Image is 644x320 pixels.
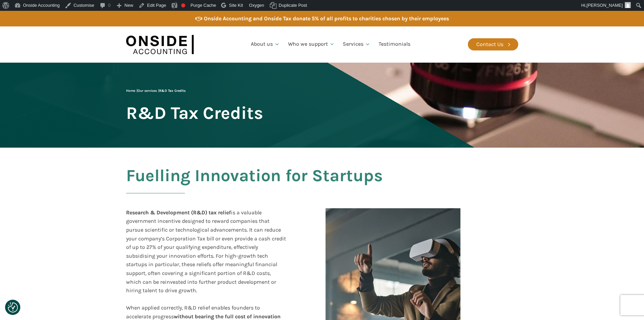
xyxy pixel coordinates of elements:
button: Consent Preferences [8,302,18,313]
span: | | [126,89,186,93]
a: Our services [138,89,157,93]
b: tax relief [209,209,231,216]
a: About us [247,33,284,56]
span: [PERSON_NAME] [587,3,623,8]
a: Testimonials [375,33,414,56]
div: Onside Accounting and Onside Tax donate 5% of all profits to charities chosen by their employees [204,14,449,23]
img: Revisit consent button [8,302,18,313]
h2: Fuelling Innovation for Startups [126,166,518,201]
div: Focus keyphrase not set [181,3,185,7]
span: R&D Tax Credits [126,104,263,122]
img: Onside Accounting [126,31,194,58]
div: Contact Us [476,40,503,49]
b: Research & Development (R&D) [126,209,207,216]
span: Site Kit [229,3,243,8]
span: R&D Tax Credits [159,89,186,93]
a: Services [339,33,375,56]
a: Home [126,89,135,93]
a: Contact Us [468,38,518,50]
a: Who we support [284,33,339,56]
